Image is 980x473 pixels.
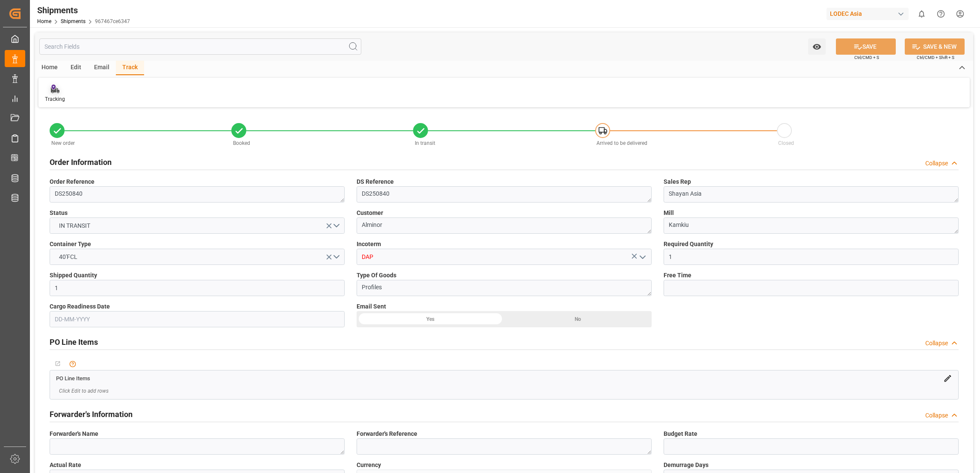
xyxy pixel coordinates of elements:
div: Edit [64,61,88,75]
span: Budget Rate [664,429,697,438]
button: SAVE & NEW [905,38,965,55]
span: Closed [778,140,794,146]
span: Currency [357,461,381,470]
a: Shipments [61,18,86,24]
input: Type to search/select [357,249,652,265]
div: Home [35,61,64,75]
button: SAVE [836,38,896,55]
button: Help Center [931,4,950,24]
div: Tracking [45,95,65,103]
div: Email [88,61,116,75]
span: Status [50,209,68,217]
span: IN TRANSIT [55,221,94,230]
span: Demurrage Days [664,461,708,470]
span: Free Time [664,271,691,280]
span: Click Edit to add rows [59,387,109,395]
textarea: Profiles [357,280,652,296]
h2: Forwarder's Information [50,408,133,420]
div: Yes [357,311,504,327]
span: PO Line Items [56,375,90,382]
button: open menu [50,249,345,265]
div: Collapse [925,159,948,168]
div: Collapse [925,411,948,420]
span: Ctrl/CMD + S [854,54,879,61]
span: Customer [357,209,383,217]
textarea: Shayan Asia [664,186,959,203]
div: Collapse [925,339,948,348]
span: Email Sent [357,302,386,311]
span: Actual Rate [50,461,81,470]
a: Home [37,18,51,24]
span: Arrived to be delivered [596,140,647,146]
textarea: Kamkiu [664,217,959,234]
span: Sales Rep [664,177,691,186]
span: New order [51,140,75,146]
span: Incoterm [357,240,381,249]
div: LODEC Asia [827,8,909,20]
span: 40'FCL [55,253,82,261]
textarea: DS250840 [50,186,345,203]
span: Ctrl/CMD + Shift + S [917,54,954,61]
span: Required Quantity [664,240,713,249]
span: Shipped Quantity [50,271,97,280]
span: Type Of Goods [357,271,396,280]
div: Shipments [37,4,130,17]
button: show 0 new notifications [912,4,931,24]
input: Search Fields [39,38,361,55]
input: DD-MM-YYYY [50,311,345,327]
span: Order Reference [50,177,94,186]
span: Forwarder's Name [50,429,98,438]
span: Cargo Readiness Date [50,302,110,311]
span: Forwarder's Reference [357,429,417,438]
textarea: DS250840 [357,186,652,203]
span: Container Type [50,240,91,249]
button: open menu [636,250,649,264]
a: PO Line Items [56,374,90,381]
span: DS Reference [357,177,394,186]
div: Track [116,61,144,75]
span: Mill [664,209,674,217]
h2: Order Information [50,156,112,168]
button: LODEC Asia [827,6,912,22]
textarea: Alminor [357,217,652,234]
button: open menu [808,38,826,55]
h2: PO Line Items [50,336,98,348]
span: Booked [233,140,250,146]
button: open menu [50,217,345,234]
span: In transit [415,140,435,146]
div: No [504,311,652,327]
